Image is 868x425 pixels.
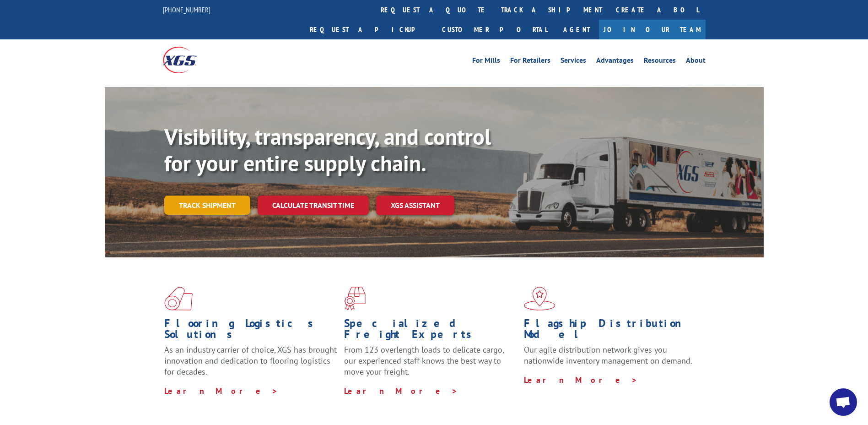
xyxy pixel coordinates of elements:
span: Our agile distribution network gives you nationwide inventory management on demand. [524,344,692,366]
a: Agent [554,20,599,39]
a: For Mills [472,57,500,67]
a: Calculate transit time [258,196,369,215]
a: Track shipment [164,196,250,215]
img: xgs-icon-focused-on-flooring-red [344,287,366,311]
img: xgs-icon-total-supply-chain-intelligence-red [164,287,193,311]
h1: Specialized Freight Experts [344,318,517,344]
a: Learn More > [164,386,278,396]
a: [PHONE_NUMBER] [163,5,210,14]
h1: Flagship Distribution Model [524,318,697,344]
a: Request a pickup [303,20,435,39]
a: Learn More > [344,386,458,396]
a: Learn More > [524,375,638,385]
img: xgs-icon-flagship-distribution-model-red [524,287,555,311]
b: Visibility, transparency, and control for your entire supply chain. [164,122,491,177]
a: For Retailers [510,57,550,67]
a: Join Our Team [599,20,706,39]
span: As an industry carrier of choice, XGS has brought innovation and dedication to flooring logistics... [164,344,337,377]
a: Customer Portal [435,20,554,39]
div: Open chat [830,388,857,416]
p: From 123 overlength loads to delicate cargo, our experienced staff knows the best way to move you... [344,344,517,385]
a: XGS ASSISTANT [376,196,454,215]
h1: Flooring Logistics Solutions [164,318,337,344]
a: About [686,57,706,67]
a: Advantages [596,57,634,67]
a: Resources [644,57,676,67]
a: Services [561,57,586,67]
